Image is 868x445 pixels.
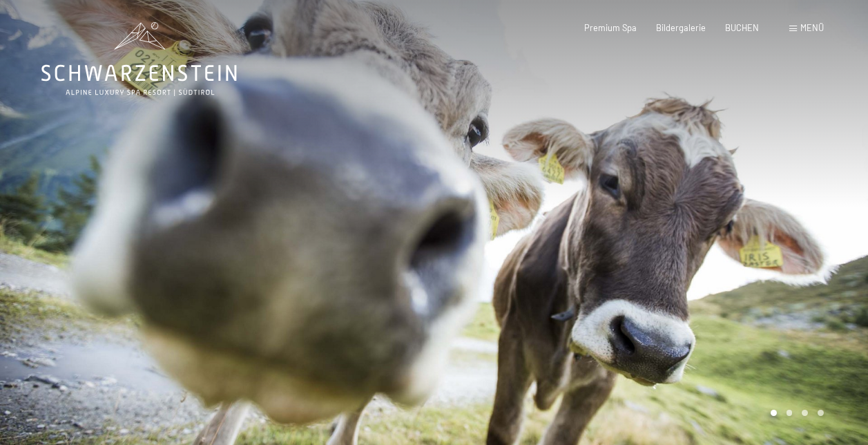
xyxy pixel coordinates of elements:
div: Carousel Page 1 (Current Slide) [771,410,777,416]
a: Premium Spa [584,22,637,33]
span: Menü [800,22,824,33]
a: Bildergalerie [656,22,706,33]
a: BUCHEN [725,22,759,33]
div: Carousel Page 2 [787,410,793,416]
div: Carousel Page 4 [818,410,824,416]
div: Carousel Page 3 [802,410,808,416]
div: Carousel Pagination [766,410,824,416]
